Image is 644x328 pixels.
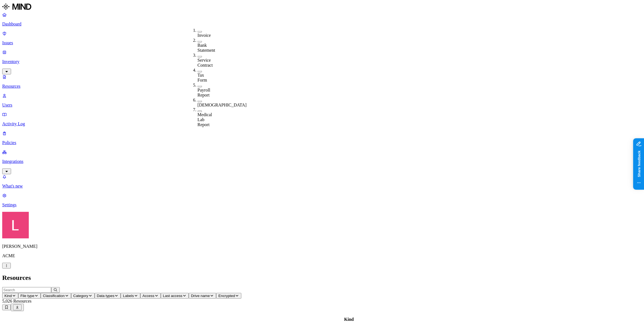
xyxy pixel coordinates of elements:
[218,294,235,298] span: Encrypted
[2,31,642,45] a: Issues
[2,140,642,145] p: Policies
[2,184,642,189] p: What's new
[2,2,31,11] img: MIND
[4,294,12,298] span: Kind
[97,294,115,298] span: Data types
[2,93,642,108] a: Users
[191,294,210,298] span: Drive name
[2,84,642,89] p: Resources
[163,294,182,298] span: Last access
[2,174,642,189] a: What's new
[43,294,65,298] span: Classification
[123,294,134,298] span: Labels
[2,103,642,108] p: Users
[73,294,88,298] span: Category
[2,2,642,12] a: MIND
[2,150,642,173] a: Integrations
[2,12,642,27] a: Dashboard
[2,212,29,238] img: Landen Brown
[2,131,642,145] a: Policies
[2,287,51,293] input: Search
[2,40,642,45] p: Issues
[20,294,34,298] span: File type
[2,50,642,74] a: Inventory
[2,112,642,126] a: Activity Log
[2,22,642,27] p: Dashboard
[2,253,642,258] p: ACME
[2,202,642,207] p: Settings
[2,274,642,282] h2: Resources
[2,59,642,64] p: Inventory
[2,74,642,89] a: Resources
[2,193,642,207] a: Settings
[2,299,32,303] span: 5,026 Resources
[2,159,642,164] p: Integrations
[2,121,642,126] p: Activity Log
[143,294,154,298] span: Access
